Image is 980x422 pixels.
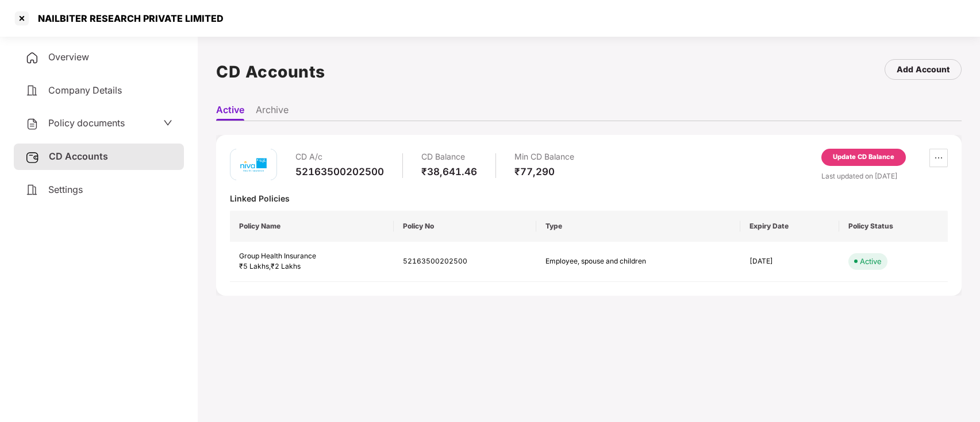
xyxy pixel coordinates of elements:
[25,150,40,164] img: svg+xml;base64,PHN2ZyB3aWR0aD0iMjUiIGhlaWdodD0iMjQiIHZpZXdCb3g9IjAgMCAyNSAyNCIgZmlsbD0ibm9uZSIgeG...
[31,13,224,24] div: NAILBITER RESEARCH PRIVATE LIMITED
[48,117,125,129] span: Policy documents
[230,211,394,242] th: Policy Name
[48,51,89,63] span: Overview
[545,256,672,267] div: Employee, spouse and children
[929,149,948,167] button: ellipsis
[49,150,108,162] span: CD Accounts
[421,149,477,165] div: CD Balance
[839,211,948,242] th: Policy Status
[930,153,947,162] span: ellipsis
[230,193,948,204] div: Linked Policies
[536,211,741,242] th: Type
[514,165,574,178] div: ₹77,290
[25,183,39,197] img: svg+xml;base64,PHN2ZyB4bWxucz0iaHR0cDovL3d3dy53My5vcmcvMjAwMC9zdmciIHdpZHRoPSIyNCIgaGVpZ2h0PSIyNC...
[239,262,271,270] span: ₹5 Lakhs ,
[394,242,536,282] td: 52163500202500
[295,149,384,165] div: CD A/c
[239,251,385,262] div: Group Health Insurance
[740,242,839,282] td: [DATE]
[25,51,39,65] img: svg+xml;base64,PHN2ZyB4bWxucz0iaHR0cDovL3d3dy53My5vcmcvMjAwMC9zdmciIHdpZHRoPSIyNCIgaGVpZ2h0PSIyNC...
[25,117,39,131] img: svg+xml;base64,PHN2ZyB4bWxucz0iaHR0cDovL3d3dy53My5vcmcvMjAwMC9zdmciIHdpZHRoPSIyNCIgaGVpZ2h0PSIyNC...
[48,84,122,96] span: Company Details
[216,104,244,121] li: Active
[833,152,894,162] div: Update CD Balance
[295,165,384,178] div: 52163500202500
[48,184,83,195] span: Settings
[514,149,574,165] div: Min CD Balance
[236,148,271,182] img: mbhicl.png
[216,59,325,84] h1: CD Accounts
[421,165,477,178] div: ₹38,641.46
[740,211,839,242] th: Expiry Date
[897,63,950,76] div: Add Account
[821,171,948,181] div: Last updated on [DATE]
[256,104,289,121] li: Archive
[163,118,172,127] span: down
[25,84,39,98] img: svg+xml;base64,PHN2ZyB4bWxucz0iaHR0cDovL3d3dy53My5vcmcvMjAwMC9zdmciIHdpZHRoPSIyNCIgaGVpZ2h0PSIyNC...
[271,262,301,270] span: ₹2 Lakhs
[860,255,882,267] div: Active
[394,211,536,242] th: Policy No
